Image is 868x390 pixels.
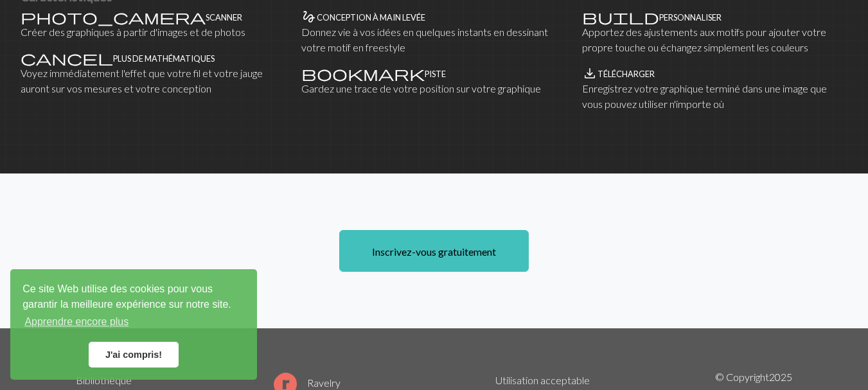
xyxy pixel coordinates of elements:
span: save_alt [582,64,598,82]
font: Apprendre encore plus [24,316,128,327]
font: Apportez des ajustements aux motifs pour ajouter votre propre touche ou échangez simplement les c... [582,26,826,53]
font: J'ai compris! [105,350,162,360]
div: consentement aux cookies [10,269,257,380]
font: Enregistrez votre graphique terminé dans une image que vous pouvez utiliser n'importe où [582,82,827,110]
font: Gardez une trace de votre position sur votre graphique [301,82,541,94]
font: Scanner [206,12,242,22]
a: Ravelry [274,377,341,389]
span: build [582,8,659,26]
font: 2025 [769,371,792,383]
span: gesture [301,8,317,26]
span: photo_camera [21,8,206,26]
font: Télécharger [598,69,655,79]
font: Donnez vie à vos idées en quelques instants en dessinant votre motif en freestyle [301,26,548,53]
font: Voyez immédiatement l'effet que votre fil et votre jauge auront sur vos mesures et votre conception [21,67,263,94]
font: Plus de mathématiques [113,53,215,64]
font: Ce site Web utilise des cookies pour vous garantir la meilleure expérience sur notre site. [22,283,231,310]
font: Créer des graphiques à partir d'images et de photos [21,26,245,38]
font: Inscrivez-vous gratuitement [372,245,496,258]
a: Bibliothèque [76,374,132,386]
span: bookmark [301,64,425,82]
font: Conception à main levée [317,12,425,22]
span: cancel [21,49,113,67]
font: Piste [425,69,446,79]
font: © Copyright [715,371,769,383]
a: ignorer le message de cookie [89,342,179,368]
font: Personnaliser [659,12,722,22]
a: Inscrivez-vous gratuitement [339,230,529,272]
a: Utilisation acceptable [495,374,590,386]
a: en savoir plus sur les cookies [22,312,130,332]
font: Ravelry [307,377,341,389]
